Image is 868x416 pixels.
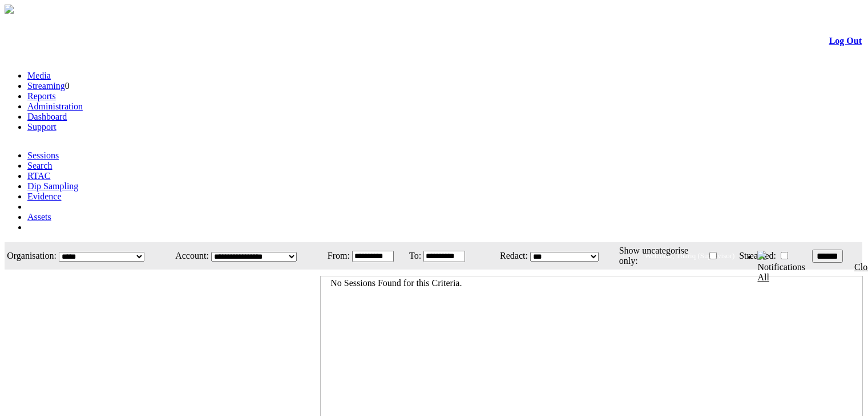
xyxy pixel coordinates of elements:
img: bell24.png [757,251,766,260]
a: Reports [27,91,56,101]
div: Notifications [757,262,839,283]
a: Administration [27,101,83,111]
a: Media [27,71,51,80]
a: Support [27,122,56,132]
td: Redact: [477,243,528,268]
a: Streaming [27,81,65,91]
td: Organisation: [6,243,57,268]
td: Account: [167,243,209,268]
span: 0 [65,81,70,91]
span: No Sessions Found for this Criteria. [330,278,462,288]
td: From: [321,243,350,268]
a: Dip Sampling [27,181,78,191]
a: Search [27,161,53,170]
span: Welcome, Thariq (Supervisor) [645,251,735,260]
a: Evidence [27,191,62,201]
a: RTAC [27,171,50,181]
img: arrow-3.png [5,5,14,14]
a: Dashboard [27,112,67,121]
td: To: [406,243,422,268]
a: Log Out [829,36,862,46]
a: Assets [27,212,51,222]
a: Sessions [27,150,59,160]
span: Show uncategorise only: [619,246,688,266]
